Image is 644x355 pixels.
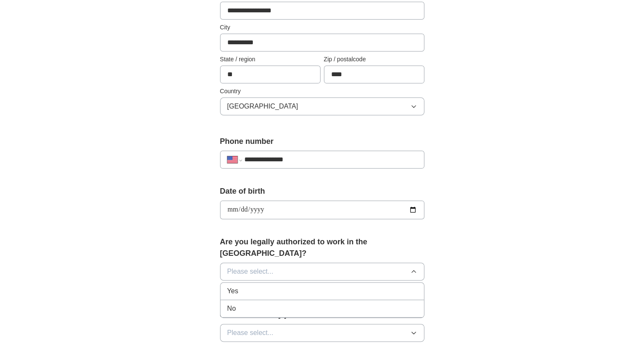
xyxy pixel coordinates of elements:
[227,286,238,296] span: Yes
[220,136,424,147] label: Phone number
[220,87,424,96] label: Country
[227,266,274,277] span: Please select...
[220,236,424,259] label: Are you legally authorized to work in the [GEOGRAPHIC_DATA]?
[220,55,321,64] label: State / region
[220,97,424,115] button: [GEOGRAPHIC_DATA]
[220,324,424,342] button: Please select...
[220,263,424,281] button: Please select...
[220,23,424,32] label: City
[227,303,236,314] span: No
[227,328,274,338] span: Please select...
[227,101,298,112] span: [GEOGRAPHIC_DATA]
[324,55,424,64] label: Zip / postalcode
[220,186,424,197] label: Date of birth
